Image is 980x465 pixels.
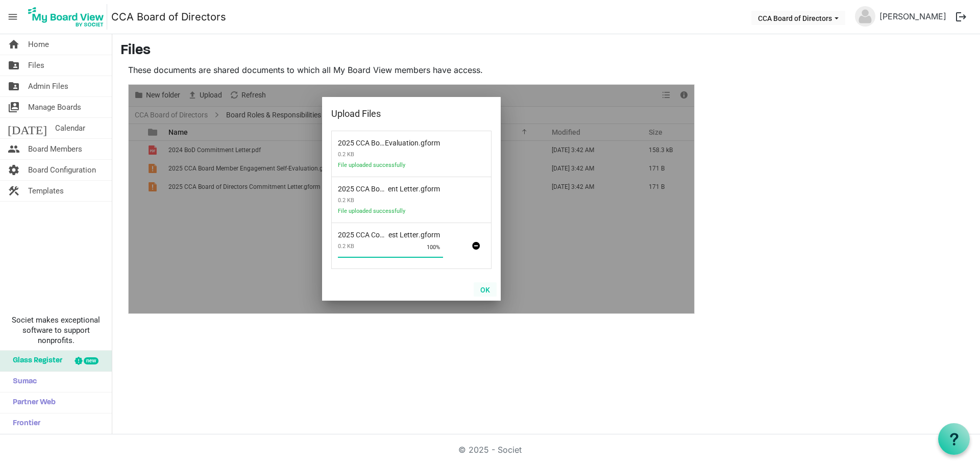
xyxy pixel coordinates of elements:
[338,179,419,193] span: 2025 CCA Board of Directors Commitment Letter.gform
[338,133,419,147] span: 2025 CCA Board Member Engagement Self-Evaluation.gform
[25,4,107,30] img: My Board View Logo
[28,55,44,76] span: Files
[8,118,47,138] span: [DATE]
[338,208,445,221] span: File uploaded successfully
[8,413,40,434] span: Frontier
[338,225,419,239] span: 2025 CCA Conflict of Interest Letter.gform
[120,42,972,60] h3: Files
[8,97,20,117] span: switch_account
[338,239,445,254] span: 0.2 KB
[474,282,497,297] button: OK
[84,357,99,364] div: new
[5,315,107,346] span: Societ makes exceptional software to support nonprofits.
[467,237,485,255] span: Abort
[128,64,695,76] p: These documents are shared documents to which all My Board View members have access.
[8,34,20,55] span: home
[8,139,20,159] span: people
[55,118,85,138] span: Calendar
[950,6,972,28] button: logout
[28,160,96,180] span: Board Configuration
[338,147,445,162] span: 0.2 KB
[28,139,82,159] span: Board Members
[855,6,875,27] img: no-profile-picture.svg
[8,393,56,413] span: Partner Web
[338,193,445,208] span: 0.2 KB
[111,7,226,27] a: CCA Board of Directors
[8,181,20,201] span: construction
[28,181,64,201] span: Templates
[338,162,445,175] span: File uploaded successfully
[875,6,950,27] a: [PERSON_NAME]
[751,11,845,25] button: CCA Board of Directors dropdownbutton
[28,97,81,117] span: Manage Boards
[8,55,20,76] span: folder_shared
[8,351,62,371] span: Glass Register
[8,160,20,180] span: settings
[28,76,68,96] span: Admin Files
[25,4,111,30] a: My Board View Logo
[8,76,20,96] span: folder_shared
[28,34,49,55] span: Home
[3,7,22,27] span: menu
[458,445,522,455] a: © 2025 - Societ
[427,244,440,251] span: 100%
[331,106,459,121] div: Upload Files
[8,372,37,392] span: Sumac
